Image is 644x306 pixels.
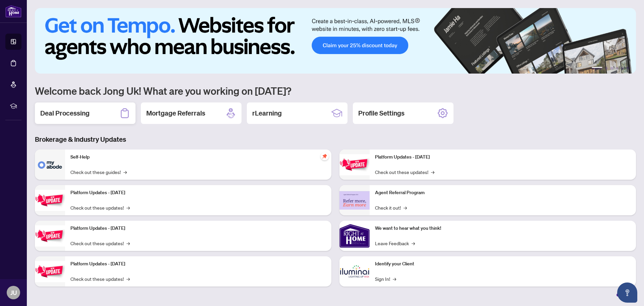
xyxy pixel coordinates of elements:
[70,204,130,211] a: Check out these updates!→
[358,108,405,118] h2: Profile Settings
[339,191,370,210] img: Agent Referral Program
[146,108,205,118] h2: Mortgage Referrals
[375,225,631,232] p: We want to hear what you think!
[339,256,370,287] img: Identify your Client
[412,239,415,247] span: →
[126,275,130,282] span: →
[70,189,326,196] p: Platform Updates - [DATE]
[123,168,127,176] span: →
[621,67,624,70] button: 5
[321,152,329,160] span: pushpin
[375,275,396,282] a: Sign In!→
[70,154,326,161] p: Self-Help
[616,67,619,70] button: 4
[617,282,637,303] button: Open asap
[375,204,407,211] a: Check it out!→
[339,154,370,175] img: Platform Updates - June 23, 2025
[627,67,629,70] button: 6
[70,168,127,176] a: Check out these guides!→
[35,190,65,211] img: Platform Updates - September 16, 2025
[70,260,326,268] p: Platform Updates - [DATE]
[375,168,434,176] a: Check out these updates!→
[375,260,631,268] p: Identify your Client
[339,221,370,251] img: We want to hear what you think!
[10,288,17,297] span: JU
[35,8,636,74] img: Slide 0
[35,149,65,180] img: Self-Help
[126,239,130,247] span: →
[592,67,602,70] button: 1
[431,168,434,176] span: →
[393,275,396,282] span: →
[35,261,65,282] img: Platform Updates - July 8, 2025
[610,67,613,70] button: 3
[252,108,282,118] h2: rLearning
[126,204,130,211] span: →
[375,189,631,196] p: Agent Referral Program
[70,225,326,232] p: Platform Updates - [DATE]
[70,239,130,247] a: Check out these updates!→
[70,275,130,282] a: Check out these updates!→
[40,108,90,118] h2: Deal Processing
[375,154,631,161] p: Platform Updates - [DATE]
[375,239,415,247] a: Leave Feedback→
[35,84,636,97] h1: Welcome back Jong Uk! What are you working on [DATE]?
[5,5,21,17] img: logo
[404,204,407,211] span: →
[35,225,65,247] img: Platform Updates - July 21, 2025
[35,135,636,144] h3: Brokerage & Industry Updates
[605,67,608,70] button: 2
